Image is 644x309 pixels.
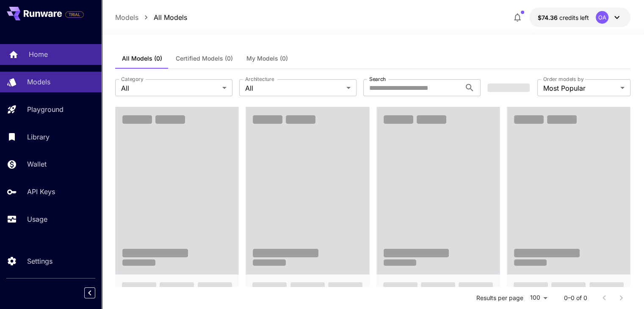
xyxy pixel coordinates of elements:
[154,12,187,22] a: All Models
[559,14,589,21] span: credits left
[176,55,233,62] span: Certified Models (0)
[369,75,386,83] label: Search
[245,75,274,83] label: Architecture
[66,11,83,18] span: TRIAL
[115,12,138,22] a: Models
[564,294,587,302] p: 0–0 of 0
[115,12,187,22] nav: breadcrumb
[27,159,47,169] p: Wallet
[27,77,50,87] p: Models
[529,8,630,27] button: $74.35546OA
[84,287,95,298] button: Collapse sidebar
[27,214,47,224] p: Usage
[91,285,102,301] div: Collapse sidebar
[245,83,343,93] span: All
[65,9,84,19] span: Add your payment card to enable full platform functionality.
[27,187,55,197] p: API Keys
[476,294,523,302] p: Results per page
[543,83,617,93] span: Most Popular
[246,55,288,62] span: My Models (0)
[122,55,162,62] span: All Models (0)
[27,104,64,114] p: Playground
[121,83,219,93] span: All
[121,75,144,83] label: Category
[27,132,50,142] p: Library
[538,14,559,21] span: $74.36
[543,75,583,83] label: Order models by
[29,49,48,59] p: Home
[27,256,53,266] p: Settings
[538,13,589,22] div: $74.35546
[527,292,550,304] div: 100
[596,11,608,24] div: OA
